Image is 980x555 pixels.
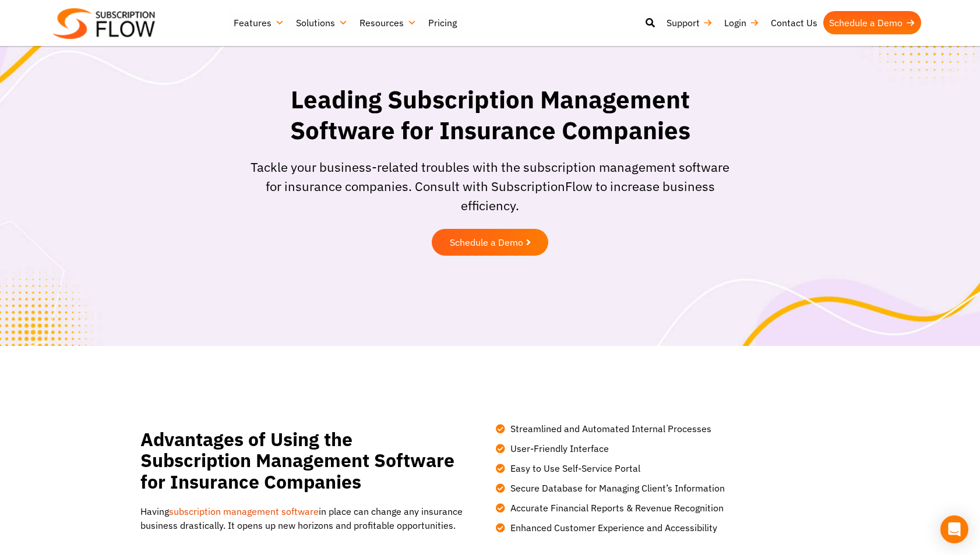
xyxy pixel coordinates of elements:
span: Easy to Use Self-Service Portal [507,461,640,475]
a: Features [228,11,290,34]
p: Tackle your business-related troubles with the subscription management software for insurance com... [248,157,732,215]
img: Subscriptionflow [53,8,155,39]
a: Contact Us [765,11,823,34]
a: Resources [354,11,422,34]
a: Support [661,11,718,34]
a: Schedule a Demo [823,11,921,34]
a: Login [718,11,765,34]
a: Solutions [290,11,354,34]
a: subscription management software [169,505,319,517]
span: Streamlined and Automated Internal Processes [507,422,711,436]
span: Enhanced Customer Experience and Accessibility [507,521,717,535]
span: Secure Database for Managing Client’s Information [507,481,725,495]
a: Pricing [422,11,463,34]
h2: Advantages of Using the Subscription Management Software for Insurance Companies [140,429,467,493]
div: Open Intercom Messenger [940,515,968,543]
span: User-Friendly Interface [507,441,609,455]
span: Accurate Financial Reports & Revenue Recognition [507,501,724,515]
a: Schedule a Demo [432,229,548,256]
p: Having in place can change any insurance business drastically. It opens up new horizons and profi... [140,504,467,532]
h1: Leading Subscription Management Software for Insurance Companies [248,84,732,146]
span: Schedule a Demo [450,238,523,247]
